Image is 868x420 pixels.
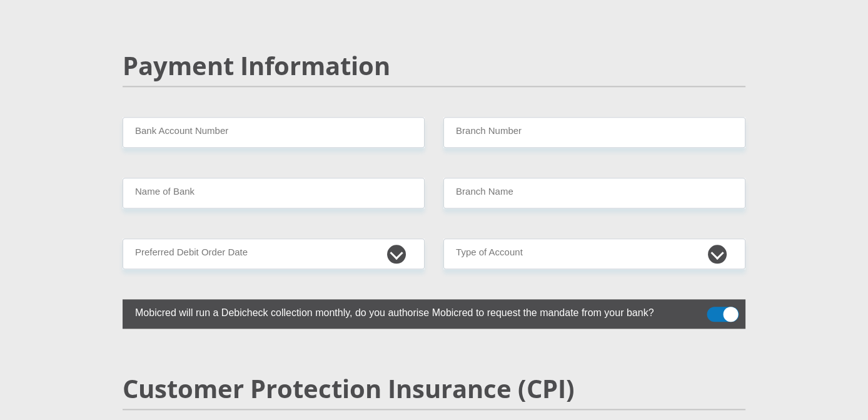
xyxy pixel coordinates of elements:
h2: Payment Information [123,51,745,81]
input: Branch Name [443,178,745,208]
input: Name of Bank [123,178,425,208]
h2: Customer Protection Insurance (CPI) [123,374,745,404]
input: Branch Number [443,117,745,148]
label: Mobicred will run a Debicheck collection monthly, do you authorise Mobicred to request the mandat... [123,299,683,324]
input: Bank Account Number [123,117,425,148]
